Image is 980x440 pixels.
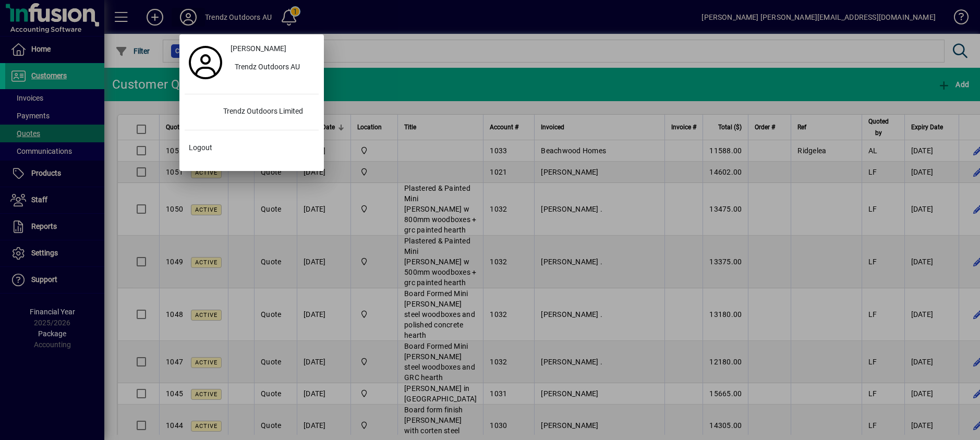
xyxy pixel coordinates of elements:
[185,53,226,72] a: Profile
[215,103,319,121] div: Trendz Outdoors Limited
[185,139,319,157] button: Logout
[185,103,319,121] button: Trendz Outdoors Limited
[226,58,319,77] button: Trendz Outdoors AU
[231,43,286,54] span: [PERSON_NAME]
[189,142,212,153] span: Logout
[226,40,319,58] a: [PERSON_NAME]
